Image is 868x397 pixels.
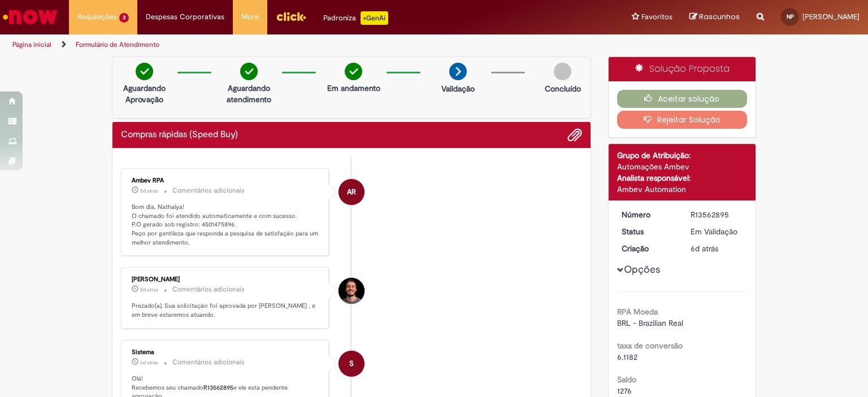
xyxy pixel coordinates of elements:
span: Requisições [77,11,117,23]
h2: Compras rápidas (Speed Buy) Histórico de tíquete [121,130,238,140]
span: AR [347,178,356,206]
ul: Trilhas de página [8,34,570,55]
div: Grupo de Atribuição: [617,150,748,161]
small: Comentários adicionais [172,357,245,367]
img: click_logo_yellow_360x200.png [276,8,306,25]
img: check-circle-green.png [240,63,258,80]
p: Em andamento [327,82,380,94]
div: Ambev RPA [338,179,364,205]
span: 3 [119,13,129,23]
div: Sistema [132,349,320,356]
dt: Número [613,209,683,220]
small: Comentários adicionais [172,285,245,294]
time: 26/09/2025 09:23:15 [140,187,158,194]
button: Adicionar anexos [567,128,582,142]
dt: Criação [613,243,683,254]
span: Rascunhos [699,11,740,22]
div: Ambev RPA [132,177,320,184]
img: check-circle-green.png [136,63,153,80]
button: Aceitar solução [617,90,748,108]
p: Bom dia, Nathalya! O chamado foi atendido automaticamente e com sucesso. P.O gerado sob registro:... [132,203,320,247]
span: Favoritos [641,11,672,23]
b: R13562895 [203,383,233,392]
small: Comentários adicionais [172,186,245,195]
time: 26/09/2025 09:18:52 [140,286,158,293]
p: Prezado(a), Sua solicitação foi aprovada por [PERSON_NAME] , e em breve estaremos atuando. [132,302,320,319]
p: Validação [441,83,475,94]
img: check-circle-green.png [345,63,362,80]
span: 6.1182 [617,352,637,362]
button: Rejeitar Solução [617,111,748,129]
div: [PERSON_NAME] [132,276,320,283]
span: BRL - Brazilian Real [617,318,683,328]
b: taxa de conversão [617,341,683,351]
b: Saldo [617,374,636,385]
div: Padroniza [323,11,388,25]
span: NP [787,13,794,20]
span: 5d atrás [140,187,158,194]
span: [PERSON_NAME] [802,12,860,21]
span: 5d atrás [140,286,158,293]
a: Página inicial [12,40,51,49]
div: Analista responsável: [617,172,748,184]
span: 6d atrás [691,243,718,254]
p: +GenAi [361,11,388,25]
div: System [338,351,364,377]
span: 1276 [617,386,632,396]
div: R13562895 [691,209,743,220]
a: Rascunhos [689,12,740,23]
div: Rodrigo Castro De Souza [338,278,364,304]
img: arrow-next.png [449,63,467,80]
b: RPA Moeda [617,307,658,317]
img: img-circle-grey.png [554,63,571,80]
p: Concluído [545,83,581,94]
div: Solução Proposta [609,57,756,81]
dt: Status [613,226,683,237]
span: Despesas Corporativas [146,11,224,23]
p: Aguardando atendimento [222,82,276,105]
span: S [349,350,354,377]
div: Ambev Automation [617,184,748,195]
p: Aguardando Aprovação [117,82,172,105]
img: ServiceNow [1,6,59,28]
time: 24/09/2025 12:48:36 [140,359,158,366]
div: Automações Ambev [617,161,748,172]
a: Formulário de Atendimento [76,40,159,49]
span: 6d atrás [140,359,158,366]
span: More [241,11,259,23]
time: 24/09/2025 12:48:23 [691,243,718,254]
div: 24/09/2025 12:48:23 [691,243,743,254]
div: Em Validação [691,226,743,237]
